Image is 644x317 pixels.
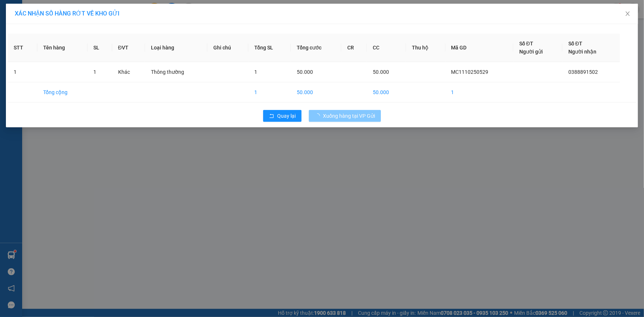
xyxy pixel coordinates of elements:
span: 1 [93,69,96,75]
td: 50.000 [291,82,341,103]
span: 1 [254,69,257,75]
td: Thông thường [145,62,207,82]
td: Tổng cộng [37,82,87,103]
th: CC [367,34,406,62]
th: Mã GD [445,34,513,62]
span: Quay lại [277,112,296,120]
th: Tên hàng [37,34,87,62]
span: HAIVAN [23,4,48,12]
span: MC1110250529 [451,69,489,75]
td: Khác [112,62,145,82]
td: 1 [248,82,291,103]
span: Người gửi: [3,42,23,47]
span: Số ĐT [568,41,582,46]
span: rollback [269,113,274,119]
span: 50.000 [297,69,313,75]
th: Tổng SL [248,34,291,62]
button: Xuống hàng tại VP Gửi [309,110,381,122]
span: Số ĐT [519,41,533,46]
span: loading [315,113,323,118]
span: 0376993006 [3,52,55,62]
td: 50.000 [367,82,406,103]
em: Logistics [24,23,47,30]
th: Ghi chú [207,34,248,62]
span: Người nhận [568,49,596,55]
span: VP [PERSON_NAME] [69,7,107,18]
th: CR [341,34,367,62]
th: SL [87,34,112,62]
span: Người gửi [519,49,543,55]
span: XUANTRANG [14,13,57,21]
button: rollbackQuay lại [263,110,302,122]
th: STT [8,34,37,62]
span: 0981 559 551 [71,20,107,27]
th: Thu hộ [406,34,445,62]
td: 1 [8,62,37,82]
td: 1 [445,82,513,103]
span: Người nhận: [3,47,26,52]
span: 50.000 [373,69,389,75]
button: Close [617,4,638,24]
th: Tổng cước [291,34,341,62]
span: 0388891502 [568,69,598,75]
span: close [625,11,631,17]
th: ĐVT [112,34,145,62]
span: XÁC NHẬN SỐ HÀNG RỚT VỀ KHO GỬI [15,10,120,17]
th: Loại hàng [145,34,207,62]
span: Xuống hàng tại VP Gửi [323,112,375,120]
